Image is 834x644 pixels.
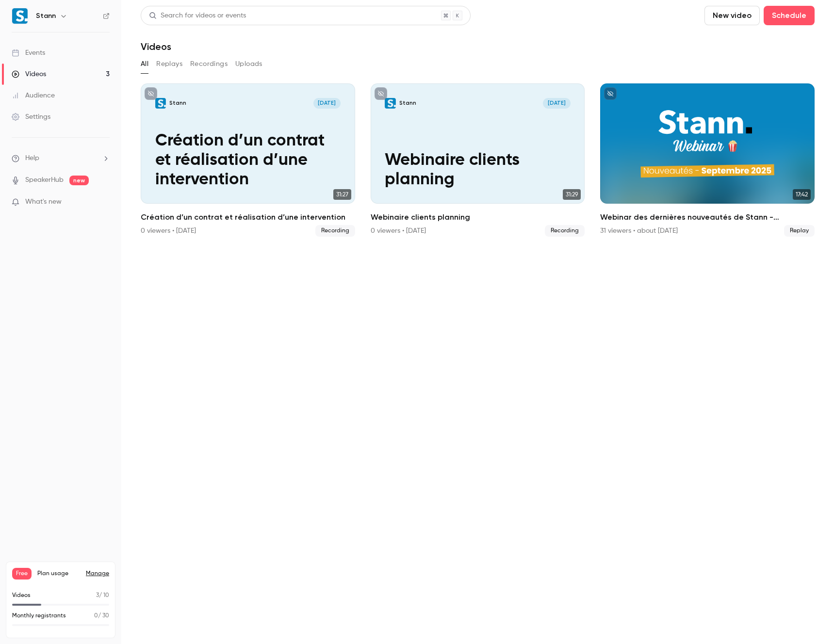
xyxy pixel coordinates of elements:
span: [DATE] [543,98,570,109]
span: 31:29 [563,189,581,200]
span: 31:27 [333,189,351,200]
h2: Webinaire clients planning [371,211,585,223]
button: unpublished [604,87,617,100]
div: Events [12,48,45,58]
img: Webinaire clients planning [385,98,395,109]
li: Webinaire clients planning [371,83,585,237]
button: New video [704,6,760,25]
span: 0 [94,613,98,619]
div: 0 viewers • [DATE] [141,226,196,236]
a: Manage [86,570,109,578]
span: What's new [25,197,62,207]
a: SpeakerHub [25,175,64,185]
li: Création d’un contrat et réalisation d’une intervention [141,83,355,237]
span: Recording [315,225,355,237]
p: Videos [12,591,31,600]
button: Uploads [235,56,262,72]
iframe: Noticeable Trigger [98,198,110,207]
button: All [141,56,148,72]
span: new [69,176,89,185]
button: unpublished [145,87,157,100]
span: Help [25,153,39,163]
button: Recordings [190,56,228,72]
div: Videos [12,69,46,79]
span: 17:42 [793,189,811,200]
div: 31 viewers • about [DATE] [600,226,678,236]
span: 3 [96,593,99,598]
li: Webinar des dernières nouveautés de Stann - Septembre 2025 🎉 [600,83,815,237]
section: Videos [141,6,815,638]
img: Création d’un contrat et réalisation d’une intervention [155,98,166,109]
p: / 10 [96,591,109,600]
ul: Videos [141,83,815,237]
span: [DATE] [313,98,341,109]
a: Création d’un contrat et réalisation d’une interventionStann[DATE]Création d’un contrat et réalis... [141,83,355,237]
h2: Webinar des dernières nouveautés de Stann - Septembre 2025 🎉 [600,211,815,223]
a: 17:42Webinar des dernières nouveautés de Stann - Septembre 2025 🎉31 viewers • about [DATE]Replay [600,83,815,237]
p: Création d’un contrat et réalisation d’une intervention [155,131,341,190]
p: Webinaire clients planning [385,151,570,190]
span: Plan usage [37,570,80,578]
p: Monthly registrants [12,612,66,620]
div: Audience [12,91,55,100]
h1: Videos [141,41,171,52]
button: unpublished [375,87,387,100]
button: Schedule [764,6,815,25]
li: help-dropdown-opener [12,153,110,163]
span: Replay [784,225,815,237]
p: Stann [399,99,416,107]
img: Stann [12,8,28,24]
a: Webinaire clients planningStann[DATE]Webinaire clients planning31:29Webinaire clients planning0 v... [371,83,585,237]
p: / 30 [94,612,109,620]
div: 0 viewers • [DATE] [371,226,426,236]
h2: Création d’un contrat et réalisation d’une intervention [141,211,355,223]
p: Stann [169,99,186,107]
div: Search for videos or events [149,11,246,21]
span: Free [12,568,32,580]
h6: Stann [36,11,56,21]
div: Settings [12,112,50,122]
button: Replays [156,56,182,72]
span: Recording [545,225,585,237]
